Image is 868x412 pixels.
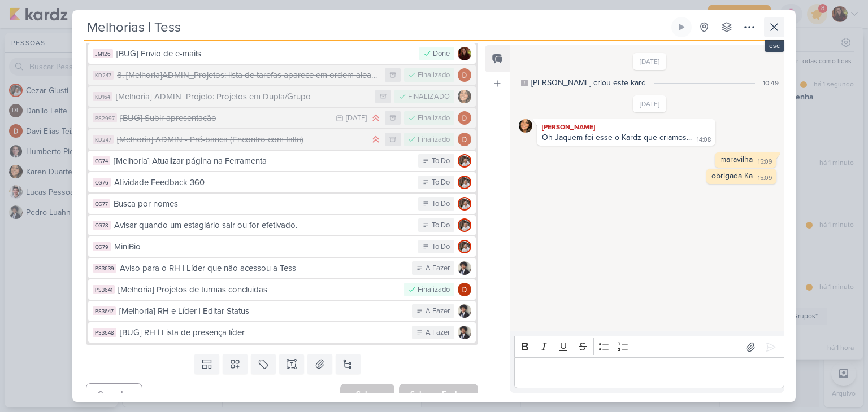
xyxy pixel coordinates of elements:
div: [BUG] Subir apresentação [120,112,330,125]
div: KD164 [93,92,112,101]
div: [BUG] RH | Lista de presença líder [120,326,406,339]
img: Davi Elias Teixeira [458,283,471,296]
button: KD247 [Melhoria] ADMIN - Pré-banca (Encontro com falta) Finalizado [88,129,476,150]
div: PS3641 [93,285,115,294]
div: [Melhoria] ADMIN - Pré-banca (Encontro com falta) [117,133,364,146]
div: To Do [432,220,450,231]
div: 8. [Melhoria]ADMIN_Projetos: lista de tarefas aparece em ordem aleatória [117,69,379,82]
input: Kard Sem Título [84,17,669,37]
div: [Melhoria] Projetos de turmas concluidas [118,283,398,296]
div: A Fazer [426,263,450,274]
div: Done [433,49,450,60]
div: Finalizado [418,134,450,146]
div: A Fazer [426,306,450,317]
div: MiniBio [114,240,413,253]
div: 14:08 [697,135,711,144]
div: Avisar quando um estagiário sair ou for efetivado. [114,219,413,232]
img: Cezar Giusti [458,197,471,211]
div: [DATE] [346,115,367,122]
button: KD247 8. [Melhoria]ADMIN_Projetos: lista de tarefas aparece em ordem aleatória Finalizado [88,65,476,85]
div: Prioridade Alta [370,134,381,145]
div: To Do [432,177,450,189]
button: Cancelar [86,383,142,405]
div: Prioridade Alta [370,112,381,124]
img: Cezar Giusti [458,154,471,168]
div: To Do [432,156,450,167]
div: Finalizado [418,284,450,296]
button: PS3641 [Melhoria] Projetos de turmas concluidas Finalizado [88,279,476,300]
div: PS3648 [93,328,116,337]
div: [PERSON_NAME] [539,121,713,133]
div: esc [765,40,784,52]
button: CG77 Busca por nomes To Do [88,194,476,214]
img: Cezar Giusti [458,240,471,253]
button: PS3647 [Melhoria] RH e Líder | Editar Status A Fazer [88,301,476,321]
button: PS3648 [BUG] RH | Lista de presença líder A Fazer [88,322,476,343]
button: PS2997 [BUG] Subir apresentação [DATE] Finalizado [88,108,476,128]
div: [PERSON_NAME] criou este kard [531,77,646,89]
div: Atividade Feedback 360 [114,176,413,189]
button: KD164 [Melhoria] ADMIN_Projeto: Projetos em Dupla/Grupo FINALIZADO [88,86,476,107]
div: PS3639 [93,264,116,273]
img: Davi Elias Teixeira [458,133,471,146]
div: A Fazer [426,327,450,339]
div: [BUG] Envio de e-mails [116,47,414,60]
img: Davi Elias Teixeira [458,111,471,125]
div: PS3647 [93,306,116,315]
img: Karen Duarte [519,119,532,133]
div: CG76 [93,178,111,187]
div: PS2997 [93,113,117,122]
img: Pedro Luahn Simões [458,261,471,275]
img: Pedro Luahn Simões [458,304,471,318]
img: Karen Duarte [458,90,471,103]
div: JM126 [93,49,113,58]
div: [Melhoria] RH e Líder | Editar Status [119,305,406,318]
div: CG79 [93,242,111,251]
button: PS3639 Aviso para o RH | Líder que não acessou a Tess A Fazer [88,258,476,278]
div: 15:09 [758,174,772,183]
div: Editor toolbar [514,336,784,358]
div: 10:49 [763,78,779,88]
div: CG78 [93,221,111,230]
div: Editor editing area: main [514,357,784,388]
img: Cezar Giusti [458,218,471,232]
img: Davi Elias Teixeira [458,68,471,82]
img: Cezar Giusti [458,176,471,189]
div: KD247 [93,71,114,80]
button: CG79 MiniBio To Do [88,236,476,257]
button: CG78 Avisar quando um estagiário sair ou for efetivado. To Do [88,215,476,235]
div: Busca por nomes [114,198,413,211]
div: FINALIZADO [408,91,450,103]
img: Jaqueline Molina [458,47,471,60]
div: Finalizado [418,113,450,124]
button: CG76 Atividade Feedback 360 To Do [88,172,476,192]
div: obrigada Ka [711,171,753,181]
div: To Do [432,242,450,253]
div: Ligar relógio [677,23,686,32]
div: CG77 [93,199,110,208]
img: Pedro Luahn Simões [458,326,471,339]
div: [Melhoria] ADMIN_Projeto: Projetos em Dupla/Grupo [116,90,370,103]
button: JM126 [BUG] Envio de e-mails Done [88,43,476,64]
div: maravilha [720,155,753,164]
div: KD247 [93,135,114,144]
div: Oh Jaquem foi esse o Kardz que criamos... [542,133,692,142]
div: [Melhoria] Atualizar página na Ferramenta [114,155,413,168]
div: CG74 [93,156,110,165]
div: 15:09 [758,157,772,166]
div: Aviso para o RH | Líder que não acessou a Tess [120,262,406,275]
div: To Do [432,199,450,210]
div: Finalizado [418,70,450,81]
button: CG74 [Melhoria] Atualizar página na Ferramenta To Do [88,151,476,171]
